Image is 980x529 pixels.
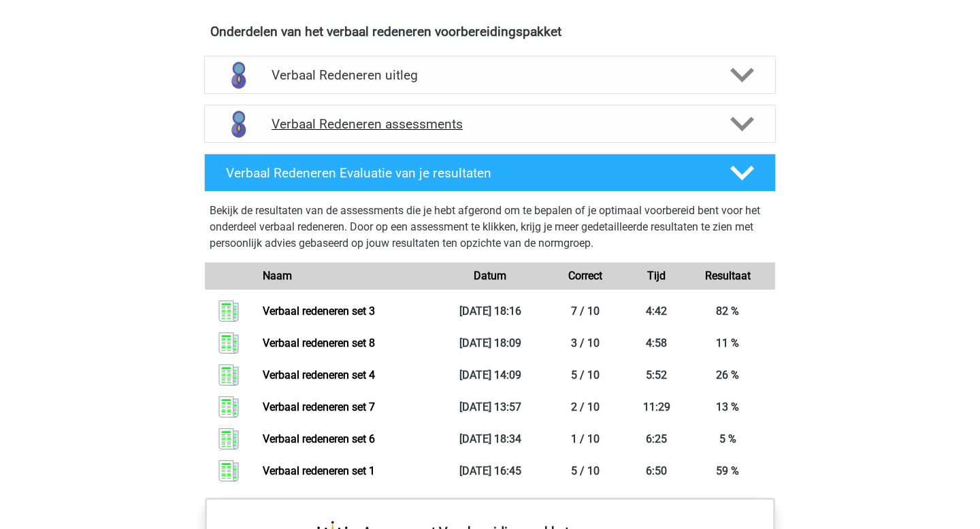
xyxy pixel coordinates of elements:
img: verbaal redeneren assessments [221,107,256,141]
p: Bekijk de resultaten van de assessments die je hebt afgerond om te bepalen of je optimaal voorber... [210,203,770,252]
h4: Onderdelen van het verbaal redeneren voorbereidingspakket [210,24,770,39]
a: Verbaal redeneren set 3 [263,305,375,318]
div: Tijd [633,268,681,284]
a: Verbaal redeneren set 4 [263,369,375,381]
a: Verbaal redeneren set 1 [263,464,375,477]
a: Verbaal redeneren set 7 [263,400,375,413]
div: Datum [442,268,538,284]
a: Verbaal redeneren set 8 [263,337,375,349]
a: assessments Verbaal Redeneren assessments [199,105,781,143]
h4: Verbaal Redeneren assessments [272,116,708,132]
a: Verbaal redeneren set 6 [263,432,375,445]
img: verbaal redeneren uitleg [221,58,256,92]
a: Verbaal Redeneren Evaluatie van je resultaten [199,154,781,192]
h4: Verbaal Redeneren uitleg [272,67,708,83]
h4: Verbaal Redeneren Evaluatie van je resultaten [226,165,708,181]
div: Resultaat [680,268,775,284]
div: Correct [538,268,633,284]
a: uitleg Verbaal Redeneren uitleg [199,56,781,94]
div: Naam [252,268,442,284]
